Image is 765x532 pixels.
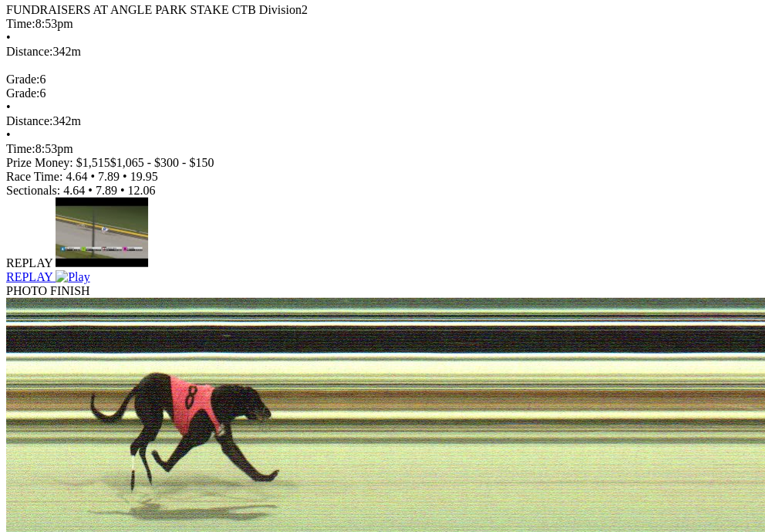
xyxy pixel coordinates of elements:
[63,184,85,197] span: 4.64
[90,170,95,183] span: •
[6,170,62,183] span: Race Time:
[6,17,759,31] div: 8:53pm
[6,128,11,141] span: •
[6,114,52,127] span: Distance:
[88,184,93,197] span: •
[56,198,148,267] img: default.jpg
[66,170,87,183] span: 4.64
[6,100,11,114] span: •
[6,114,759,128] div: 342m
[6,31,11,44] span: •
[6,256,52,269] span: REPLAY
[56,270,89,284] img: Play
[6,73,759,86] div: 6
[120,184,125,197] span: •
[6,184,60,197] span: Sectionals:
[96,184,117,197] span: 7.89
[6,73,40,86] span: Grade:
[6,3,759,17] div: FUNDRAISERS AT ANGLE PARK STAKE CTB Division2
[6,284,90,297] span: PHOTO FINISH
[6,45,52,58] span: Distance:
[127,184,155,197] span: 12.06
[6,86,759,100] div: 6
[6,17,35,30] span: Time:
[6,45,759,59] div: 342m
[6,142,35,155] span: Time:
[6,270,52,283] span: REPLAY
[110,156,214,169] span: $1,065 - $300 - $150
[98,170,120,183] span: 7.89
[123,170,127,183] span: •
[6,86,40,100] span: Grade:
[6,256,759,284] a: REPLAY Play
[130,170,158,183] span: 19.95
[6,142,759,156] div: 8:53pm
[6,156,759,170] div: Prize Money: $1,515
